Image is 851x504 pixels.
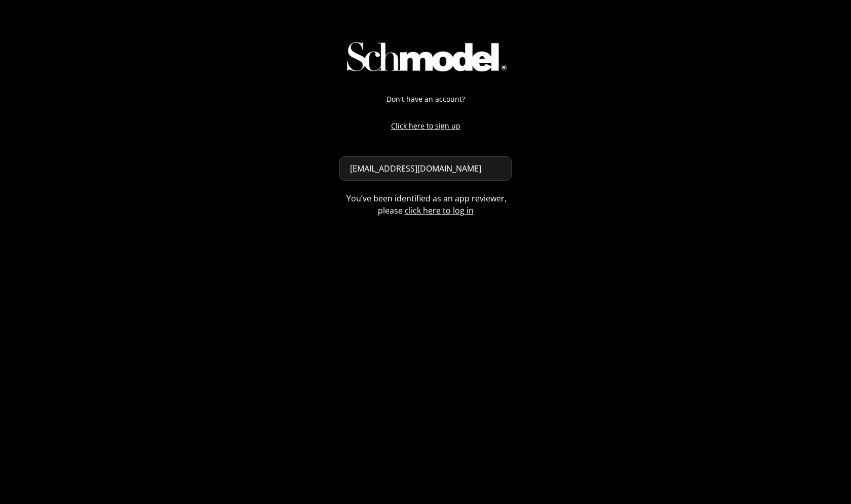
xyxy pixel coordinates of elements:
[339,94,512,104] p: Don't have an account?
[339,156,512,181] input: Email
[339,120,512,131] a: Click here to sign up
[346,193,507,216] span: You’ve been identified as an app reviewer, please
[338,35,513,77] img: img
[405,205,474,216] a: click here to log in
